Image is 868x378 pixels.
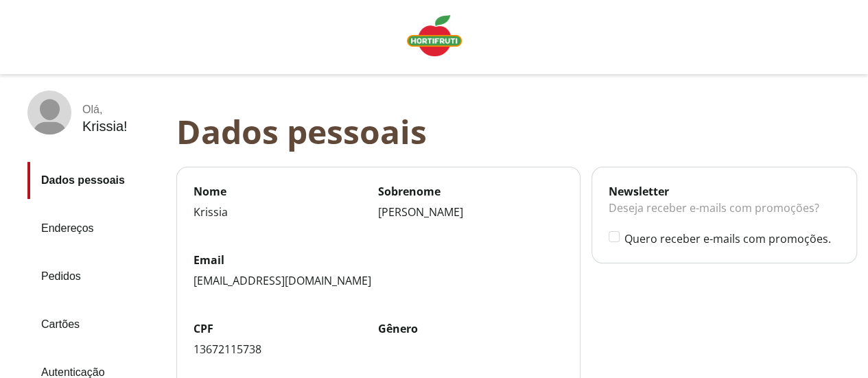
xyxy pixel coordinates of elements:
label: CPF [193,321,378,336]
img: Logo [407,15,462,56]
div: Deseja receber e-mails com promoções? [609,199,840,231]
div: Olá , [82,104,128,116]
a: Pedidos [27,258,165,295]
label: Sobrenome [378,184,563,199]
div: Krissia ! [82,119,128,134]
label: Email [193,252,563,268]
label: Gênero [378,321,563,336]
div: [EMAIL_ADDRESS][DOMAIN_NAME] [193,273,563,288]
a: Cartões [27,306,165,343]
div: [PERSON_NAME] [378,204,563,220]
a: Logo [401,10,467,64]
label: Quero receber e-mails com promoções. [624,231,840,246]
a: Endereços [27,210,165,247]
div: Krissia [193,204,378,220]
div: Dados pessoais [176,113,868,150]
a: Dados pessoais [27,162,165,199]
div: 13672115738 [193,342,378,357]
label: Nome [193,184,378,199]
div: Newsletter [609,184,840,199]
